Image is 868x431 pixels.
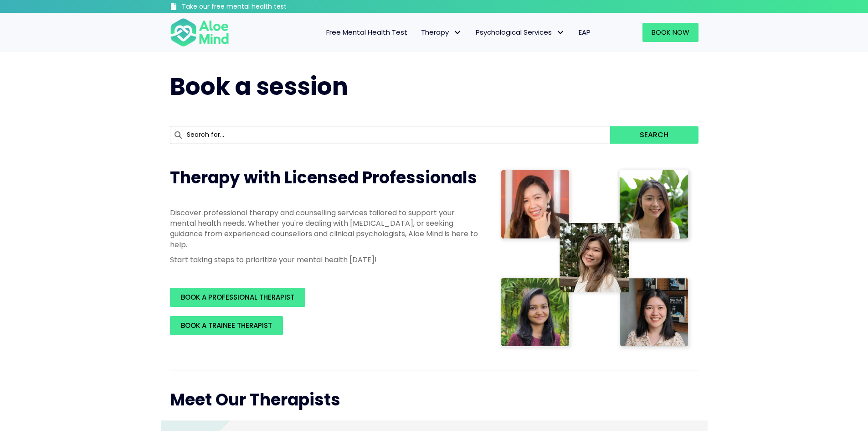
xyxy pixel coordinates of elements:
a: BOOK A PROFESSIONAL THERAPIST [170,288,305,307]
a: Take our free mental health test [170,2,335,13]
span: Free Mental Health Test [326,27,407,37]
a: TherapyTherapy: submenu [414,23,469,42]
span: Psychological Services: submenu [554,26,567,39]
input: Search for... [170,126,611,144]
h3: Take our free mental health test [182,2,335,11]
img: Therapist collage [498,166,693,352]
button: Search [610,126,698,144]
a: Psychological ServicesPsychological Services: submenu [469,23,572,42]
span: Therapy [421,27,462,37]
img: Aloe mind Logo [170,17,229,47]
p: Discover professional therapy and counselling services tailored to support your mental health nee... [170,208,480,250]
span: Therapy with Licensed Professionals [170,166,477,189]
a: BOOK A TRAINEE THERAPIST [170,316,283,335]
span: Book a session [170,70,348,103]
span: BOOK A PROFESSIONAL THERAPIST [181,292,294,302]
a: Book Now [642,23,699,42]
span: EAP [579,27,591,37]
span: Book Now [652,27,689,37]
span: Psychological Services [476,27,565,37]
a: EAP [572,23,597,42]
span: Therapy: submenu [451,26,464,39]
span: Meet Our Therapists [170,388,340,411]
nav: Menu [241,23,597,42]
p: Start taking steps to prioritize your mental health [DATE]! [170,254,480,265]
span: BOOK A TRAINEE THERAPIST [181,321,272,330]
a: Free Mental Health Test [319,23,414,42]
